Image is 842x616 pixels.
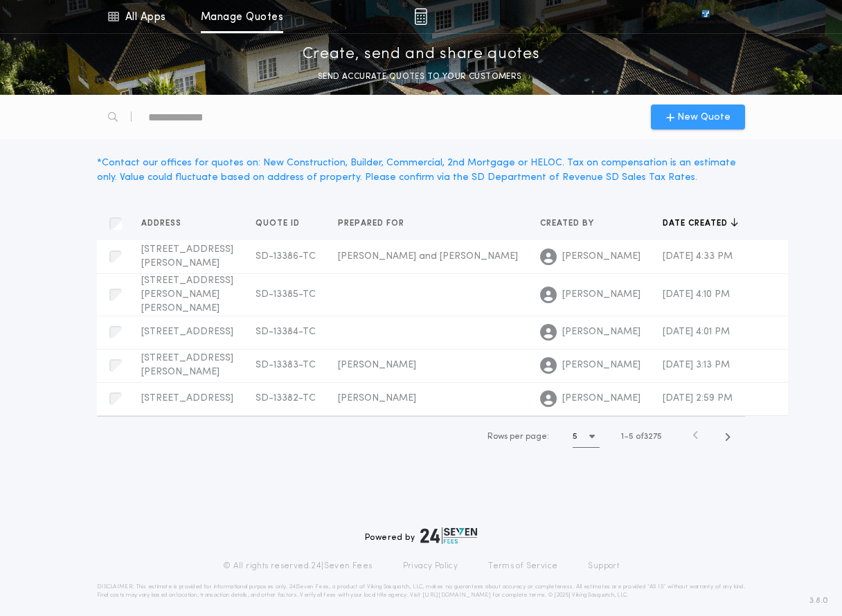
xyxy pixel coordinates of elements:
span: SD-13386-TC [256,251,316,262]
span: [PERSON_NAME] [562,392,641,406]
p: © All rights reserved. 24|Seven Fees [223,561,373,572]
span: SD-13385-TC [256,289,316,300]
span: [STREET_ADDRESS] [141,393,233,404]
span: [PERSON_NAME] [562,288,641,302]
span: Prepared for [338,218,407,229]
span: [DATE] 4:01 PM [663,327,730,337]
span: New Quote [677,110,731,125]
button: Quote ID [256,217,310,230]
span: Rows per page: [487,433,549,441]
button: New Quote [651,105,745,129]
span: [PERSON_NAME] [338,360,416,370]
span: Date created [663,218,731,229]
span: [STREET_ADDRESS] [141,327,233,337]
span: [PERSON_NAME] and [PERSON_NAME] [338,251,518,262]
p: Create, send and share quotes [303,44,540,66]
span: [DATE] 3:13 PM [663,360,730,370]
span: 3.8.0 [809,595,828,607]
span: Created by [540,218,597,229]
span: [STREET_ADDRESS][PERSON_NAME][PERSON_NAME] [141,275,233,314]
a: Privacy Policy [403,561,458,572]
span: of 3275 [636,431,662,443]
span: [PERSON_NAME] [562,359,641,372]
button: 5 [573,426,600,448]
div: Powered by [365,527,477,544]
img: img [414,8,427,25]
button: Address [141,217,192,230]
span: [STREET_ADDRESS][PERSON_NAME] [141,353,233,377]
span: SD-13383-TC [256,360,316,370]
span: Address [141,218,184,229]
p: DISCLAIMER: This estimate is provided for informational purposes only. 24|Seven Fees, a product o... [97,583,745,599]
span: SD-13384-TC [256,327,316,337]
span: 1 [621,433,624,441]
span: [PERSON_NAME] [338,393,416,404]
span: SD-13382-TC [256,393,316,404]
a: Terms of Service [488,561,557,572]
span: [PERSON_NAME] [562,250,641,264]
span: 5 [629,433,634,441]
div: * Contact our offices for quotes on: New Construction, Builder, Commercial, 2nd Mortgage or HELOC... [97,156,745,185]
span: [STREET_ADDRESS][PERSON_NAME] [141,244,233,269]
button: Created by [540,217,604,230]
span: [PERSON_NAME] [562,325,641,339]
span: Quote ID [256,218,303,229]
a: [URL][DOMAIN_NAME] [422,592,491,598]
span: [DATE] 2:59 PM [663,393,733,404]
button: Date created [663,217,738,230]
span: [DATE] 4:10 PM [663,289,730,300]
img: vs-icon [677,10,735,24]
span: [DATE] 4:33 PM [663,251,733,262]
h1: 5 [573,430,577,444]
p: SEND ACCURATE QUOTES TO YOUR CUSTOMERS. [318,70,524,84]
img: logo [420,527,477,544]
a: Support [588,561,619,572]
